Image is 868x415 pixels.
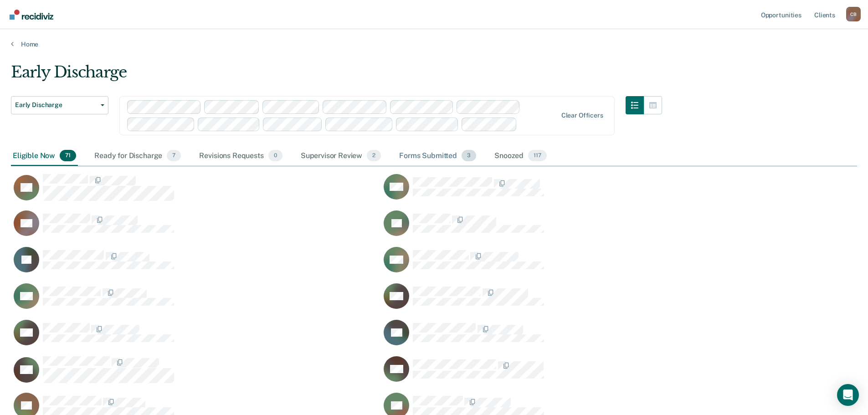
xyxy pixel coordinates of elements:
div: CaseloadOpportunityCell-1080959 [11,174,381,210]
img: Recidiviz [10,10,53,20]
button: Early Discharge [11,96,108,114]
span: 117 [528,150,547,162]
div: C B [846,7,861,21]
div: CaseloadOpportunityCell-1015675 [381,210,751,246]
span: 71 [60,150,76,162]
div: Snoozed117 [493,146,549,166]
div: Revisions Requests0 [197,146,284,166]
div: Open Intercom Messenger [837,384,859,406]
span: 3 [462,150,476,162]
div: CaseloadOpportunityCell-6940055 [11,319,381,356]
div: Ready for Discharge7 [92,146,183,166]
div: Supervisor Review2 [299,146,383,166]
div: CaseloadOpportunityCell-6406097 [11,356,381,392]
div: CaseloadOpportunityCell-6065880 [381,246,751,283]
div: Clear officers [561,112,603,119]
div: CaseloadOpportunityCell-6896341 [381,174,751,210]
div: CaseloadOpportunityCell-1038277 [381,356,751,392]
button: Profile dropdown button [846,7,861,21]
span: 0 [268,150,282,162]
div: CaseloadOpportunityCell-6431078 [381,319,751,356]
div: CaseloadOpportunityCell-1035310 [11,283,381,319]
div: Forms Submitted3 [397,146,478,166]
span: Early Discharge [15,101,97,109]
span: 7 [167,150,181,162]
a: Home [11,40,857,48]
div: CaseloadOpportunityCell-6775512 [381,283,751,319]
div: Eligible Now71 [11,146,78,166]
div: CaseloadOpportunityCell-6346916 [11,210,381,246]
span: 2 [367,150,381,162]
div: Early Discharge [11,63,662,89]
div: CaseloadOpportunityCell-6749118 [11,246,381,283]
